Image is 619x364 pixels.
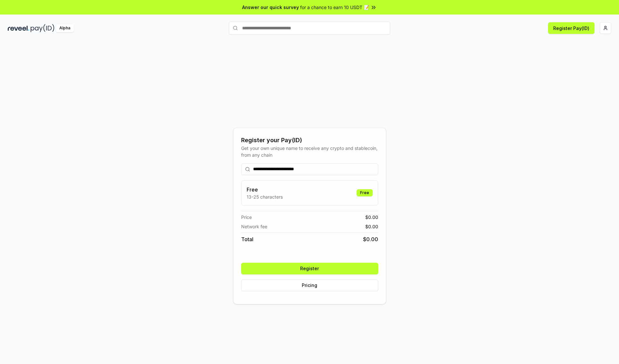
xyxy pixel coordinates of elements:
[241,145,378,158] div: Get your own unique name to receive any crypto and stablecoin, from any chain
[241,136,378,145] div: Register your Pay(ID)
[365,214,378,221] span: $ 0.00
[247,193,283,200] p: 13-25 characters
[241,214,252,221] span: Price
[363,235,378,243] span: $ 0.00
[56,24,74,32] div: Alpha
[300,4,369,11] span: for a chance to earn 10 USDT 📝
[241,235,253,243] span: Total
[241,280,378,291] button: Pricing
[357,189,373,196] div: Free
[241,263,378,274] button: Register
[548,22,594,34] button: Register Pay(ID)
[241,223,267,230] span: Network fee
[31,24,54,32] img: pay_id
[247,186,283,193] h3: Free
[365,223,378,230] span: $ 0.00
[242,4,299,11] span: Answer our quick survey
[8,24,29,32] img: reveel_dark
